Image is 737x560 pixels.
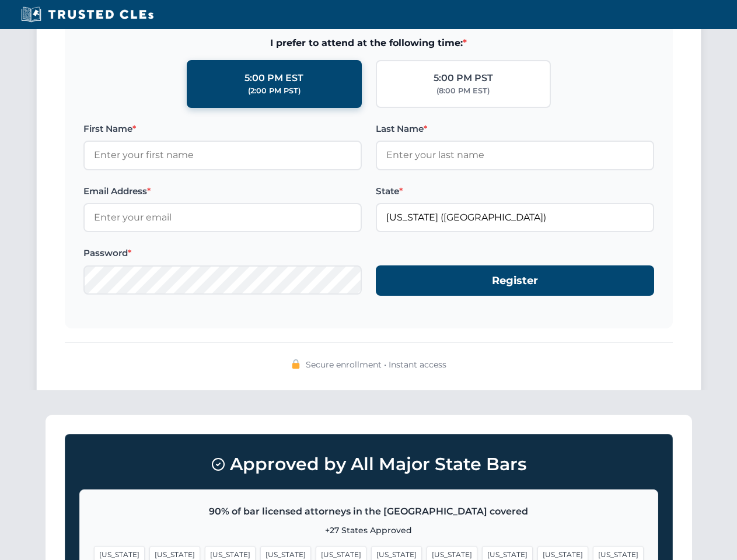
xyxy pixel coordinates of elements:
[376,184,654,198] label: State
[83,184,362,198] label: Email Address
[436,85,490,97] div: (8:00 PM EST)
[306,358,446,371] span: Secure enrollment • Instant access
[18,6,157,23] img: Trusted CLEs
[376,265,654,296] button: Register
[248,85,301,97] div: (2:00 PM PST)
[376,122,654,136] label: Last Name
[376,141,654,170] input: Enter your last name
[94,524,644,537] p: +27 States Approved
[94,504,644,519] p: 90% of bar licensed attorneys in the [GEOGRAPHIC_DATA] covered
[79,449,658,480] h3: Approved by All Major State Bars
[83,122,362,136] label: First Name
[434,71,493,86] div: 5:00 PM PST
[83,203,362,232] input: Enter your email
[244,71,303,86] div: 5:00 PM EST
[83,246,362,260] label: Password
[376,203,654,232] input: California (CA)
[291,359,301,369] img: 🔒
[83,36,654,51] span: I prefer to attend at the following time:
[83,141,362,170] input: Enter your first name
